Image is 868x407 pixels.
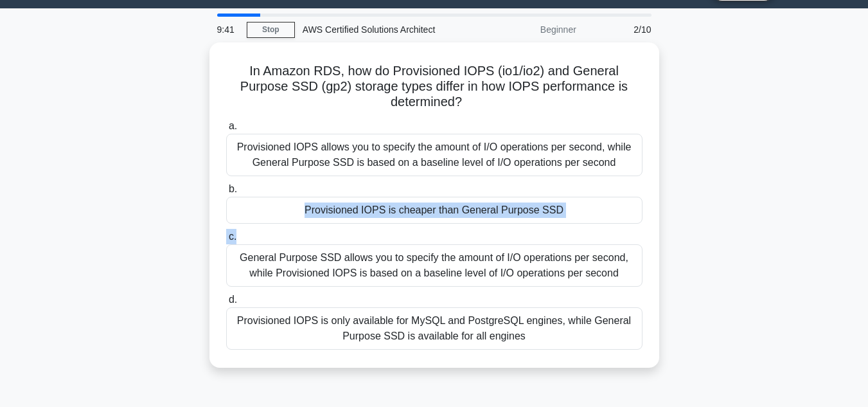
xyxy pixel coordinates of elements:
span: b. [229,183,237,194]
span: a. [229,120,237,131]
span: d. [229,294,237,305]
div: Beginner [472,17,584,42]
div: 2/10 [584,17,659,42]
div: 9:41 [209,17,247,42]
span: c. [229,231,236,242]
div: Provisioned IOPS is cheaper than General Purpose SSD [226,197,642,224]
div: General Purpose SSD allows you to specify the amount of I/O operations per second, while Provisio... [226,244,642,287]
h5: In Amazon RDS, how do Provisioned IOPS (io1/io2) and General Purpose SSD (gp2) storage types diff... [225,63,644,111]
a: Stop [247,22,295,38]
div: Provisioned IOPS is only available for MySQL and PostgreSQL engines, while General Purpose SSD is... [226,307,642,350]
div: Provisioned IOPS allows you to specify the amount of I/O operations per second, while General Pur... [226,134,642,176]
div: AWS Certified Solutions Architect [295,17,472,42]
